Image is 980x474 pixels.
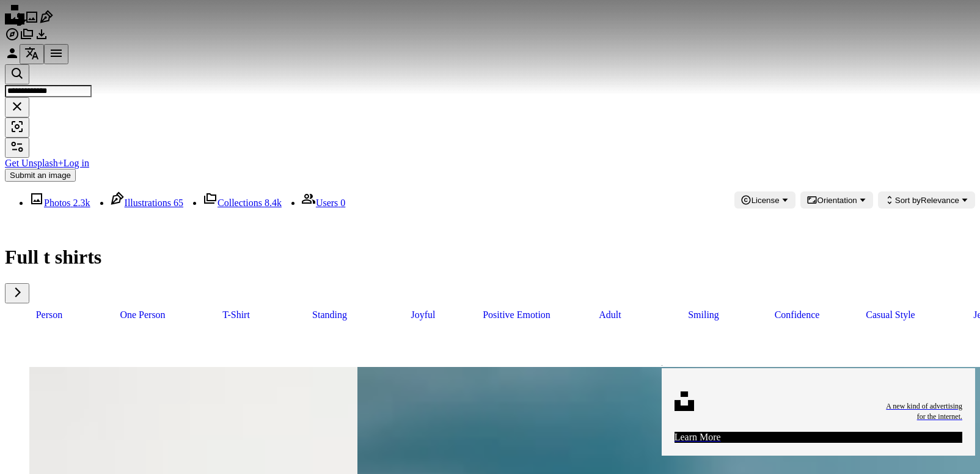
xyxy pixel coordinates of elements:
span: Relevance [895,196,959,205]
a: casual style [846,303,935,327]
a: Illustrations [39,16,54,26]
button: Sort byRelevance [878,191,975,209]
button: Language [20,44,44,64]
div: Learn More [675,432,962,443]
span: A new kind of advertising for the internet. [886,401,962,422]
a: Log in [64,158,89,168]
a: Home — Unsplash [5,16,24,26]
a: Get Unsplash+ [5,158,64,168]
button: Clear [5,97,29,117]
img: file-1635990755334-4bfd90f37242image [662,365,662,366]
img: file-1631678316303-ed18b8b5cb9cimage [675,391,694,411]
button: Submit an image [5,169,76,182]
a: Collections 8.4k [203,198,282,208]
span: Sort by [895,196,921,205]
span: 0 [340,198,345,208]
span: Orientation [817,196,857,205]
button: scroll list to the right [5,283,29,303]
a: Photos 2.3k [29,198,90,208]
a: Collections [20,33,34,43]
a: person [5,303,93,327]
button: Menu [44,44,68,64]
a: A new kind of advertisingfor the internet.Learn More [662,357,975,455]
a: Illustrations 65 [110,198,183,208]
a: one person [98,303,187,327]
span: 65 [174,198,183,208]
a: Users 0 [301,198,345,208]
a: confidence [753,303,841,327]
a: standing [285,303,374,327]
a: smiling [659,303,748,327]
a: joyful [379,303,467,327]
a: Photos [24,16,39,26]
a: positive emotion [472,303,561,327]
span: 2.3k [73,198,90,208]
a: t-shirt [192,303,280,327]
form: Find visuals sitewide [5,64,975,138]
a: Download History [34,33,49,43]
button: Orientation [800,191,873,209]
button: Search Unsplash [5,64,29,84]
a: adult [566,303,654,327]
button: Visual search [5,117,29,138]
button: Filters [5,138,29,158]
a: Explore [5,33,20,43]
span: 8.4k [265,198,282,208]
h1: Full t shirts [5,246,975,268]
button: License [734,191,795,209]
span: License [751,196,780,205]
a: Log in / Sign up [5,52,20,62]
